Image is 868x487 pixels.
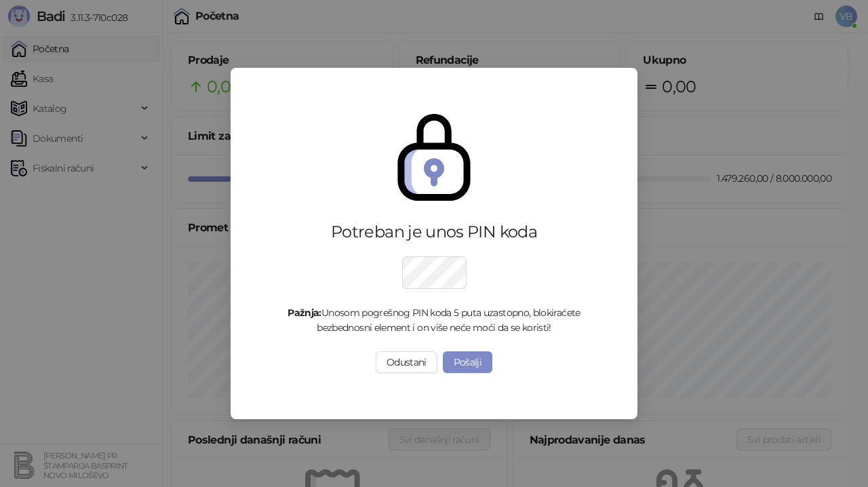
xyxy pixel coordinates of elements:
div: Potreban je unos PIN koda [269,221,599,243]
img: secure.svg [391,114,477,201]
button: Pošalji [443,351,493,373]
div: Unosom pogrešnog PIN koda 5 puta uzastopno, blokiraćete bezbednosni element i on više neće moći d... [269,305,599,335]
button: Odustani [376,351,437,373]
strong: Pažnja: [288,307,321,319]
